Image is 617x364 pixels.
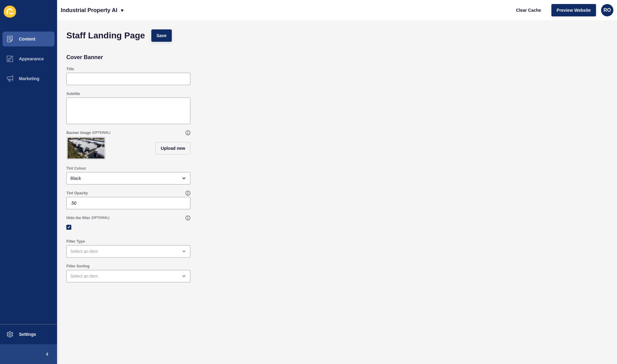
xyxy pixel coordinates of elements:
span: (OPTIONAL) [92,131,110,135]
label: Tint Colour [66,166,86,171]
button: Preview Website [551,4,596,16]
label: Filter Type [66,239,85,244]
label: Tint Opacity [66,191,88,196]
button: Save [151,29,172,42]
span: (OPTIONAL) [91,216,109,220]
label: Subtitle [66,91,80,96]
div: open menu [66,172,190,184]
span: Clear Cache [516,7,541,13]
label: Banner Image [66,130,91,135]
label: Title [66,67,74,71]
h2: Cover Banner [66,54,103,60]
p: Industrial Property AI [61,2,117,18]
label: Filter Sorting [66,264,90,269]
span: Save [157,32,167,39]
span: Upload new [161,145,185,151]
button: Clear Cache [511,4,546,16]
img: b8a80cb564ce8b39906521891b2170dd.png [68,138,104,158]
span: RO [603,7,611,13]
label: Hide the filter [66,215,90,220]
h1: Staff Landing Page [66,32,145,39]
div: open menu [66,270,190,282]
button: Upload new [155,142,190,154]
span: Preview Website [557,7,591,13]
div: open menu [66,245,190,258]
